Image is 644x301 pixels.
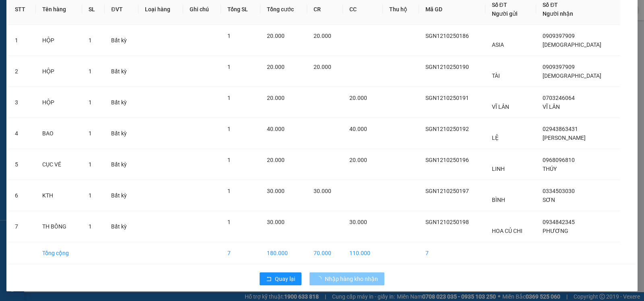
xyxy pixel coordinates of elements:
[227,95,231,101] span: 1
[8,56,36,87] td: 2
[543,228,568,234] span: PHƯƠNG
[543,104,560,110] span: VĨ LÂN
[105,25,138,56] td: Bất kỳ
[227,219,231,225] span: 1
[221,242,260,264] td: 7
[325,274,378,283] span: Nhập hàng kho nhận
[425,157,469,163] span: SGN1210250196
[89,99,92,106] span: 1
[105,87,138,118] td: Bất kỳ
[8,118,36,149] td: 4
[275,274,295,283] span: Quay lại
[492,73,500,79] span: TÀI
[492,197,505,203] span: BÌNH
[8,149,36,180] td: 5
[267,33,285,39] span: 20.000
[8,25,36,56] td: 1
[543,188,575,194] span: 0334503030
[492,228,522,234] span: HOA CỦ CHI
[227,64,231,70] span: 1
[343,242,383,264] td: 110.000
[425,95,469,101] span: SGN1210250191
[105,211,138,242] td: Bất kỳ
[543,157,575,163] span: 0968096810
[310,272,384,285] button: Nhập hàng kho nhận
[36,149,82,180] td: CỤC VÉ
[105,118,138,149] td: Bất kỳ
[543,219,575,225] span: 0934842345
[307,242,343,264] td: 70.000
[105,149,138,180] td: Bất kỳ
[425,126,469,132] span: SGN1210250192
[89,130,92,137] span: 1
[267,157,285,163] span: 20.000
[492,135,499,141] span: LỆ
[36,56,82,87] td: HỘP
[543,166,557,172] span: THÚY
[8,87,36,118] td: 3
[316,276,325,282] span: loading
[492,42,504,48] span: ASIA
[36,211,82,242] td: TH BÔNG
[89,37,92,44] span: 1
[227,126,231,132] span: 1
[492,166,505,172] span: LINH
[543,42,601,48] span: [DEMOGRAPHIC_DATA]
[227,157,231,163] span: 1
[543,64,575,70] span: 0909397909
[8,211,36,242] td: 7
[349,157,367,163] span: 20.000
[543,135,586,141] span: [PERSON_NAME]
[260,272,301,285] button: rollbackQuay lại
[105,180,138,211] td: Bất kỳ
[36,242,82,264] td: Tổng cộng
[492,2,507,8] span: Số ĐT
[267,188,285,194] span: 30.000
[36,25,82,56] td: HỘP
[543,126,578,132] span: 02943863431
[425,219,469,225] span: SGN1210250198
[227,188,231,194] span: 1
[492,10,518,17] span: Người gửi
[492,104,509,110] span: VĨ LÂN
[314,188,331,194] span: 30.000
[425,33,469,39] span: SGN1210250186
[425,188,469,194] span: SGN1210250197
[349,219,367,225] span: 30.000
[543,95,575,101] span: 0703246064
[543,73,601,79] span: [DEMOGRAPHIC_DATA]
[8,180,36,211] td: 6
[89,68,92,75] span: 1
[314,64,331,70] span: 20.000
[267,126,285,132] span: 40.000
[36,87,82,118] td: HỘP
[349,95,367,101] span: 20.000
[89,223,92,230] span: 1
[89,161,92,168] span: 1
[36,118,82,149] td: BAO
[227,33,231,39] span: 1
[267,95,285,101] span: 20.000
[543,33,575,39] span: 0909397909
[260,242,307,264] td: 180.000
[314,33,331,39] span: 20.000
[419,242,485,264] td: 7
[267,64,285,70] span: 20.000
[543,10,573,17] span: Người nhận
[105,56,138,87] td: Bất kỳ
[349,126,367,132] span: 40.000
[36,180,82,211] td: KTH
[543,197,555,203] span: SƠN
[425,64,469,70] span: SGN1210250190
[543,2,558,8] span: Số ĐT
[266,276,272,282] span: rollback
[89,192,92,199] span: 1
[267,219,285,225] span: 30.000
